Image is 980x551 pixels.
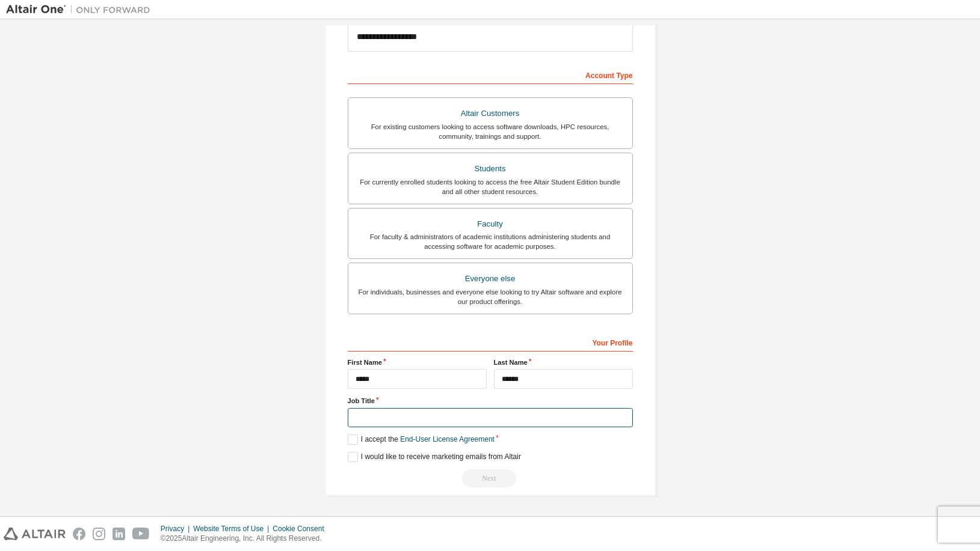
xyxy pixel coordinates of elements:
[6,4,156,16] img: Altair One
[356,105,625,122] div: Altair Customers
[356,270,625,287] div: Everyone else
[356,160,625,177] div: Students
[112,528,125,540] img: linkedin.svg
[4,528,66,540] img: altair_logo.svg
[348,65,633,84] div: Account Type
[348,332,633,352] div: Your Profile
[348,434,495,445] label: I accept the
[348,452,521,462] label: I would like to receive marketing emails from Altair
[132,528,150,540] img: youtube.svg
[356,122,625,141] div: For existing customers looking to access software downloads, HPC resources, community, trainings ...
[356,232,625,251] div: For faculty & administrators of academic institutions administering students and accessing softwa...
[400,435,495,443] a: End-User License Agreement
[348,358,487,367] label: First Name
[356,177,625,196] div: For currently enrolled students looking to access the free Altair Student Edition bundle and all ...
[494,358,633,367] label: Last Name
[348,469,633,487] div: Read and acccept EULA to continue
[193,524,273,534] div: Website Terms of Use
[161,534,331,544] p: © 2025 Altair Engineering, Inc. All Rights Reserved.
[273,524,331,534] div: Cookie Consent
[356,216,625,233] div: Faculty
[356,287,625,306] div: For individuals, businesses and everyone else looking to try Altair software and explore our prod...
[161,524,193,534] div: Privacy
[348,396,633,406] label: Job Title
[93,528,105,540] img: instagram.svg
[73,528,85,540] img: facebook.svg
